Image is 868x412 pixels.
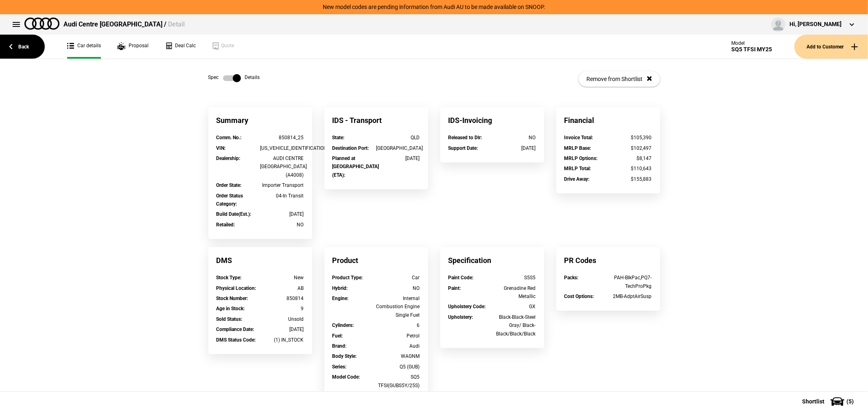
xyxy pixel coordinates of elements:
strong: MRLP Options : [564,156,598,161]
strong: Paint : [448,285,461,291]
strong: Packs : [564,275,579,281]
div: S5S5 [492,274,536,282]
div: Grenadine Red Metallic [492,284,536,301]
div: [DATE] [260,210,304,218]
div: New [260,274,304,282]
span: ( 5 ) [846,399,854,404]
div: Internal Combustion Engine Single Fuel [376,294,420,319]
a: Deal Calc [165,35,196,59]
div: Petrol [376,332,420,340]
div: (1) IN_STOCK [260,336,304,344]
strong: MRLP Total : [564,166,591,171]
div: $105,390 [608,134,652,142]
strong: Upholstery : [448,314,473,320]
div: GX [492,302,536,311]
a: Proposal [117,35,149,59]
strong: Paint Code : [448,275,474,281]
strong: Build Date(Est.) : [216,211,251,217]
div: PR Codes [556,247,660,274]
button: Add to Customer [794,35,868,59]
strong: Physical Location : [216,285,256,291]
strong: Fuel : [332,333,343,339]
strong: Released to Dlr : [448,135,482,140]
div: AUDI CENTRE [GEOGRAPHIC_DATA] (A4008) [260,154,304,179]
strong: Support Date : [448,145,478,151]
strong: Upholstery Code : [448,304,486,309]
div: NO [492,134,536,142]
div: Spec Details [208,74,260,82]
div: 6 [376,321,420,329]
div: Car [376,274,420,282]
div: 2MB-AdptAirSusp [608,292,652,300]
strong: Compliance Date : [216,327,254,332]
div: 04-In Transit [260,192,304,200]
strong: Stock Type : [216,275,242,281]
div: IDS-Invoicing [440,107,544,134]
div: WAGNM [376,352,420,360]
strong: Stock Number : [216,296,248,301]
strong: State : [332,135,345,140]
div: Q5 (GUB) [376,363,420,371]
strong: Cost Options : [564,294,594,299]
div: [GEOGRAPHIC_DATA] [376,144,420,152]
strong: Body Style : [332,353,357,359]
div: $102,497 [608,144,652,152]
strong: Dealership : [216,156,241,161]
button: Shortlist(5) [790,391,868,412]
div: Audi Centre [GEOGRAPHIC_DATA] / [63,20,185,29]
div: $8,147 [608,154,652,162]
strong: Series : [332,364,347,370]
strong: DMS Status Code : [216,337,256,343]
strong: Brand : [332,343,347,349]
strong: Hybrid : [332,285,348,291]
strong: Cylinders : [332,322,354,328]
div: Model [731,40,772,46]
div: Hi, [PERSON_NAME] [789,20,842,28]
div: AB [260,284,304,292]
div: $110,643 [608,164,652,173]
strong: Planned at [GEOGRAPHIC_DATA] (ETA) : [332,156,379,178]
a: Car details [67,35,101,59]
strong: Sold Status : [216,316,243,322]
div: Black-Black-Steel Gray/ Black-Black/Black/Black [492,313,536,338]
div: Financial [556,107,660,134]
div: $155,883 [608,175,652,183]
div: QLD [376,134,420,142]
div: 850814 [260,294,304,302]
strong: Retailed : [216,222,235,228]
div: SQ5 TFSI MY25 [731,46,772,53]
button: Remove from Shortlist [579,71,660,87]
div: [DATE] [376,154,420,162]
strong: Order Status Category : [216,193,243,207]
div: Product [324,247,428,274]
div: DMS [208,247,312,274]
strong: Model Code : [332,374,360,380]
strong: MRLP Base : [564,145,591,151]
div: Specification [440,247,544,274]
div: NO [376,284,420,292]
strong: VIN : [216,145,226,151]
div: [DATE] [492,144,536,152]
div: [US_VEHICLE_IDENTIFICATION_NUMBER] [260,144,304,152]
strong: Engine : [332,296,349,301]
div: [DATE] [260,325,304,333]
span: Detail [168,20,185,28]
div: 850814_25 [260,134,304,142]
div: PAH-BlkPac,PQ7-TechProPkg [608,274,652,290]
div: Importer Transport [260,181,304,189]
div: IDS - Transport [324,107,428,134]
div: 9 [260,305,304,313]
strong: Drive Away : [564,176,590,182]
span: Shortlist [802,399,824,404]
img: audi.png [24,18,59,30]
div: Audi [376,342,420,350]
strong: Product Type : [332,275,363,281]
div: Unsold [260,315,304,323]
strong: Invoice Total : [564,135,593,140]
strong: Comm. No. : [216,135,242,140]
strong: Destination Port : [332,145,369,151]
strong: Age in Stock : [216,306,245,311]
strong: Order State : [216,182,242,188]
div: Summary [208,107,312,134]
div: SQ5 TFSI(GUBS5Y/25S) [376,373,420,390]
